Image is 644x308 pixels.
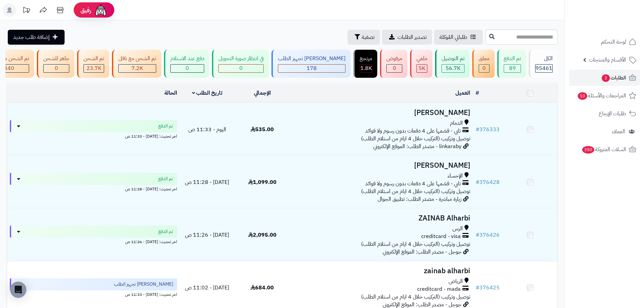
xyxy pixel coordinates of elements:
h3: [PERSON_NAME] [292,162,470,169]
img: ai-face.png [94,3,108,17]
a: ملغي 5K [409,50,434,78]
a: #376426 [476,231,500,239]
img: logo-2.png [598,5,638,19]
span: 0 [186,64,189,72]
span: تابي - قسّمها على 4 دفعات بدون رسوم ولا فوائد [365,127,461,135]
div: اخر تحديث: [DATE] - 11:26 ص [10,238,177,245]
span: طلبات الإرجاع [599,109,626,118]
a: تحديثات المنصة [18,3,35,19]
a: في انتظار صورة التحويل 0 [211,50,270,78]
div: 0 [171,65,204,72]
span: اليوم - 11:33 ص [188,125,226,134]
span: 0 [55,64,58,72]
span: 684.00 [251,284,274,292]
span: المراجعات والأسئلة [577,91,626,100]
span: 0 [239,64,243,72]
span: # [476,125,479,134]
span: [DATE] - 11:26 ص [185,231,229,239]
span: # [476,231,479,239]
a: العملاء [569,123,640,140]
a: تم الشحن 23.7K [76,50,111,78]
span: 10 [577,92,588,100]
div: تم الشحن مع ناقل [118,55,156,63]
a: إضافة طلب جديد [8,30,65,45]
span: 89 [509,64,516,72]
span: الرياض [449,278,463,285]
span: 535.00 [251,125,274,134]
span: زيارة مباشرة - مصدر الطلب: تطبيق الجوال [378,195,461,203]
span: جوجل - مصدر الطلب: الموقع الإلكتروني [383,248,461,256]
div: Open Intercom Messenger [10,282,26,298]
span: [PERSON_NAME] تجهيز الطلب [114,281,173,288]
a: تم التوصيل 56.7K [434,50,471,78]
span: توصيل وتركيب (التركيب خلال 4 ايام من استلام الطلب) [361,135,470,143]
span: تم الدفع [158,228,173,235]
div: اخر تحديث: [DATE] - 11:33 ص [10,132,177,139]
div: جاهز للشحن [43,55,69,63]
a: جاهز للشحن 0 [35,50,76,78]
div: اخر تحديث: [DATE] - 11:33 ص [10,290,177,298]
div: 7223 [119,65,156,72]
a: الطلبات3 [569,70,640,86]
span: العملاء [612,127,625,136]
div: 0 [44,65,69,72]
span: 178 [307,64,317,72]
div: 0 [479,65,489,72]
div: تم التوصيل [442,55,464,63]
div: 23702 [84,65,104,72]
span: تصدير الطلبات [398,33,427,41]
div: 1813 [360,65,372,72]
div: الكل [535,55,553,63]
span: توصيل وتركيب (التركيب خلال 4 ايام من استلام الطلب) [361,187,470,195]
a: لوحة التحكم [569,34,640,50]
span: 7.2K [132,64,143,72]
a: # [476,89,479,97]
span: الطلبات [601,73,626,82]
a: العميل [455,89,470,97]
span: تم الدفع [158,175,173,182]
span: 1,099.00 [248,178,277,186]
span: 0 [393,64,396,72]
span: creditcard - visa [421,233,461,240]
div: تم الدفع [504,55,521,63]
span: 350 [582,146,595,154]
div: في انتظار صورة التحويل [218,55,264,63]
span: creditcard - mada [417,285,461,293]
a: تاريخ الطلب [192,89,223,97]
span: طلباتي المُوكلة [439,33,467,41]
div: 0 [219,65,263,72]
span: لوحة التحكم [601,37,626,47]
span: الأقسام والمنتجات [589,55,626,65]
span: 0 [482,64,486,72]
span: 340 [4,64,14,72]
h3: ZAINAB Alharbi [292,214,470,222]
div: ملغي [416,55,427,63]
div: مرفوض [386,55,402,63]
span: 2,095.00 [248,231,277,239]
span: # [476,178,479,186]
span: رفيق [80,6,91,14]
div: معلق [479,55,490,63]
span: 23.7K [87,64,101,72]
a: الكل95461 [527,50,559,78]
h3: zainab alharbi [292,267,470,275]
div: 4985 [417,65,427,72]
div: اخر تحديث: [DATE] - 11:28 ص [10,185,177,192]
div: مرتجع [360,55,372,63]
span: 56.7K [446,64,460,72]
span: 3 [601,74,610,82]
span: الدمام [450,119,463,127]
a: دفع عند الاستلام 0 [163,50,211,78]
a: السلات المتروكة350 [569,141,640,158]
span: توصيل وتركيب (التركيب خلال 4 ايام من استلام الطلب) [361,293,470,301]
a: الحالة [164,89,177,97]
div: 89 [504,65,521,72]
a: معلق 0 [471,50,496,78]
span: 5K [419,64,425,72]
span: السلات المتروكة [581,145,626,154]
span: 1.8K [360,64,372,72]
a: مرتجع 1.8K [352,50,379,78]
a: تصدير الطلبات [382,30,432,45]
span: 95461 [535,64,552,72]
span: توصيل وتركيب (التركيب خلال 4 ايام من استلام الطلب) [361,240,470,248]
